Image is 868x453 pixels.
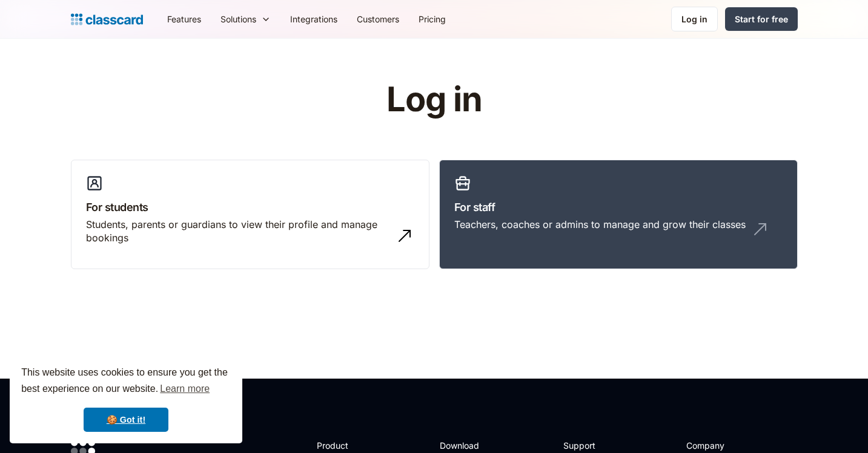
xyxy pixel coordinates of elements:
a: Start for free [725,7,798,31]
h2: Product [317,439,382,452]
a: Integrations [280,5,347,33]
h3: For students [86,199,414,215]
h1: Log in [242,81,626,119]
div: Log in [681,13,707,25]
h3: For staff [454,199,783,215]
span: This website uses cookies to ensure you get the best experience on our website. [21,365,231,398]
a: Pricing [409,5,456,33]
a: Customers [347,5,409,33]
div: cookieconsent [10,354,242,443]
h2: Download [440,439,489,452]
div: Start for free [735,13,788,25]
a: Features [157,5,211,33]
div: Solutions [211,5,280,33]
div: Solutions [220,13,256,25]
div: Teachers, coaches or admins to manage and grow their classes [454,218,746,231]
h2: Company [686,439,767,452]
a: dismiss cookie message [84,408,168,432]
a: For staffTeachers, coaches or admins to manage and grow their classes [439,160,798,270]
a: For studentsStudents, parents or guardians to view their profile and manage bookings [71,160,429,270]
a: learn more about cookies [158,380,211,398]
h2: Support [563,439,612,452]
a: Logo [71,11,143,28]
div: Students, parents or guardians to view their profile and manage bookings [86,218,390,245]
a: Log in [671,7,718,31]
